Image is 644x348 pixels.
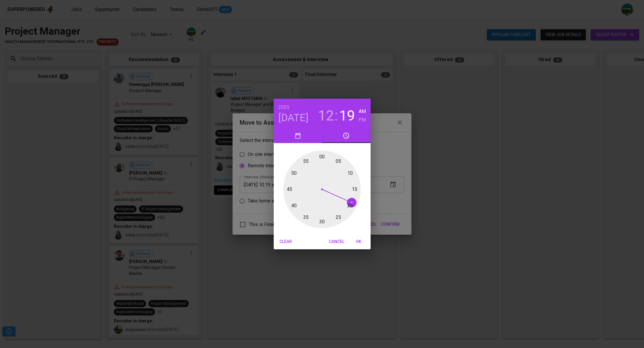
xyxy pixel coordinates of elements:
span: Clear [278,238,293,245]
h6: AM [359,107,366,116]
button: OK [349,236,368,247]
button: Clear [276,236,295,247]
button: Cancel [326,236,347,247]
button: 2025 [278,103,289,112]
button: PM [358,116,366,124]
button: [DATE] [278,112,309,124]
button: 12 [318,107,334,124]
button: AM [358,107,366,116]
span: OK [352,238,366,245]
h3: : [335,107,338,124]
span: Cancel [329,238,344,245]
button: 19 [339,107,355,124]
